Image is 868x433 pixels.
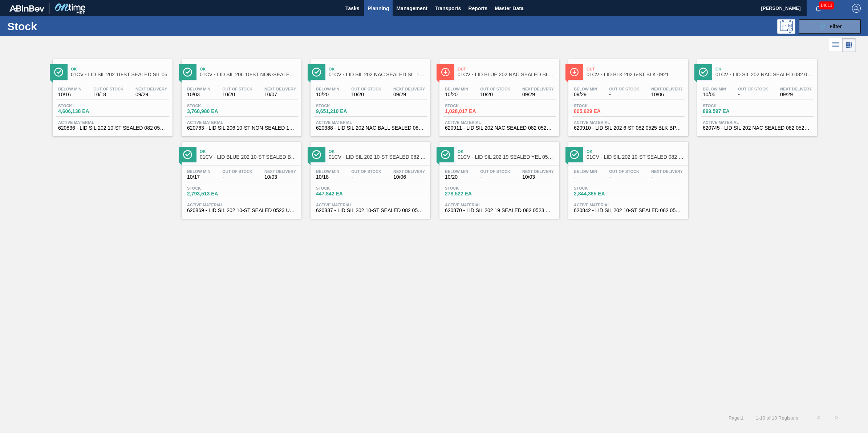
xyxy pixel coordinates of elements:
[316,87,339,91] span: Below Min
[135,87,167,91] span: Next Delivery
[754,415,798,421] span: 1 - 10 of 10 Registers
[458,149,556,154] span: Ok
[574,208,683,213] span: 620842 - LID SIL 202 10-ST SEALED 082 0523 SIL MU
[222,169,252,174] span: Out Of Stock
[445,120,554,125] span: Active Material
[329,72,427,77] span: 01CV - LID SIL 202 NAC SEALED SIL 1021
[93,87,123,91] span: Out Of Stock
[264,92,296,97] span: 10/07
[187,174,210,180] span: 10/17
[187,125,296,131] span: 620763 - LID SIL 206 10-ST NON-SEALED 1021 SIL 0.
[58,109,109,114] span: 4,606,138 EA
[587,67,685,71] span: Out
[445,169,468,174] span: Below Min
[445,87,468,91] span: Below Min
[703,120,812,125] span: Active Material
[187,109,238,114] span: 3,768,980 EA
[445,174,468,180] span: 10/20
[651,87,683,91] span: Next Delivery
[458,67,556,71] span: Out
[574,174,597,180] span: -
[609,174,639,180] span: -
[351,92,381,97] span: 10/20
[93,92,123,97] span: 10/18
[703,92,726,97] span: 10/05
[264,87,296,91] span: Next Delivery
[852,4,861,13] img: Logout
[522,92,554,97] span: 09/29
[183,150,192,159] img: Ícone
[368,4,389,13] span: Planning
[351,87,381,91] span: Out Of Stock
[316,125,425,131] span: 620388 - LID SIL 202 NAC BALL SEALED 082 0415 SIL
[329,154,427,160] span: 01CV - LID SIL 202 10-ST SEALED 082 0618 RED DI
[522,169,554,174] span: Next Delivery
[316,203,425,207] span: Active Material
[738,92,768,97] span: -
[703,125,812,131] span: 620745 - LID SIL 202 NAC SEALED 082 0521 RED DIE
[570,150,579,159] img: Ícone
[827,409,845,427] button: >
[574,120,683,125] span: Active Material
[351,169,381,174] span: Out Of Stock
[587,72,685,77] span: 01CV - LID BLK 202 6-ST BLK 0921
[58,92,81,97] span: 10/16
[587,154,685,160] span: 01CV - LID SIL 202 10-ST SEALED 082 0121 SIL BA
[58,120,167,125] span: Active Material
[563,136,692,219] a: ÍconeOk01CV - LID SIL 202 10-ST SEALED 082 0121 SIL BABelow Min-Out Of Stock-Next Delivery-Stock2...
[316,104,367,108] span: Stock
[264,169,296,174] span: Next Delivery
[187,104,238,108] span: Stock
[445,186,496,190] span: Stock
[187,87,210,91] span: Below Min
[434,136,563,219] a: ÍconeOk01CV - LID SIL 202 19 SEALED YEL 0522 BALL BPANIBelow Min10/20Out Of Stock-Next Delivery10...
[480,87,510,91] span: Out Of Stock
[445,208,554,213] span: 620870 - LID SIL 202 19 SEALED 082 0523 YEL DIE B
[715,67,814,71] span: Ok
[799,19,861,34] button: Filter
[729,415,743,421] span: Page : 1
[445,104,496,108] span: Stock
[264,174,296,180] span: 10/03
[183,68,192,77] img: Ícone
[780,92,812,97] span: 09/29
[445,203,554,207] span: Active Material
[574,92,597,97] span: 09/29
[574,191,625,197] span: 2,844,365 EA
[807,3,830,13] button: Notifications
[563,54,692,136] a: ÍconeOut01CV - LID BLK 202 6-ST BLK 0921Below Min09/29Out Of Stock-Next Delivery10/06Stock805,629...
[495,4,523,13] span: Master Data
[316,109,367,114] span: 9,651,210 EA
[441,150,450,159] img: Ícone
[651,92,683,97] span: 10/06
[351,174,381,180] span: -
[316,174,339,180] span: 10/18
[329,149,427,154] span: Ok
[71,67,169,71] span: Ok
[445,109,496,114] span: 1,028,017 EA
[316,191,367,197] span: 447,842 EA
[187,120,296,125] span: Active Material
[58,87,81,91] span: Below Min
[574,87,597,91] span: Below Min
[574,109,625,114] span: 805,629 EA
[187,208,296,213] span: 620869 - LID SIL 202 10-ST SEALED 0523 ULT DIE BA
[435,4,461,13] span: Transports
[7,22,119,31] h1: Stock
[651,169,683,174] span: Next Delivery
[187,92,210,97] span: 10/03
[316,208,425,213] span: 620837 - LID SIL 202 10-ST SEALED 082 0523 RED DI
[222,174,252,180] span: -
[574,169,597,174] span: Below Min
[574,104,625,108] span: Stock
[393,169,425,174] span: Next Delivery
[480,174,510,180] span: -
[819,1,834,9] span: 14611
[522,87,554,91] span: Next Delivery
[570,68,579,77] img: Ícone
[780,87,812,91] span: Next Delivery
[176,136,305,219] a: ÍconeOk01CV - LID BLUE 202 10-ST SEALED BLU 0322Below Min10/17Out Of Stock-Next Delivery10/03Stoc...
[316,120,425,125] span: Active Material
[715,72,814,77] span: 01CV - LID SIL 202 NAC SEALED 082 0521 RED DIE
[135,92,167,97] span: 09/29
